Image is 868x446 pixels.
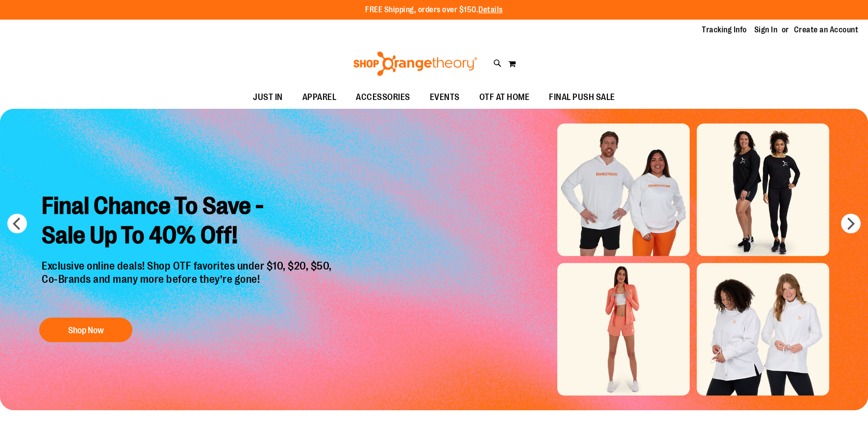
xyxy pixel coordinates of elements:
img: Shop Orangetheory [352,51,479,76]
a: OTF AT HOME [470,86,540,109]
button: prev [7,214,27,233]
a: Sign In [754,25,778,35]
a: Details [478,5,503,14]
span: APPAREL [302,86,337,108]
p: Exclusive online deals! Shop OTF favorites under $10, $20, $50, Co-Brands and many more before th... [34,260,342,308]
a: JUST IN [243,86,293,109]
a: FINAL PUSH SALE [539,86,625,109]
a: Final Chance To Save -Sale Up To 40% Off! Exclusive online deals! Shop OTF favorites under $10, $... [34,184,342,347]
a: Tracking Info [702,25,747,35]
a: ACCESSORIES [346,86,420,109]
button: next [841,214,861,233]
button: Shop Now [39,318,132,342]
span: EVENTS [430,86,460,108]
h2: Final Chance To Save - Sale Up To 40% Off! [34,184,342,260]
p: FREE Shipping, orders over $150. [365,4,503,16]
a: APPAREL [293,86,347,109]
a: Create an Account [794,25,859,35]
span: FINAL PUSH SALE [549,86,615,108]
span: ACCESSORIES [356,86,410,108]
a: EVENTS [420,86,470,109]
span: OTF AT HOME [479,86,530,108]
span: JUST IN [253,86,283,108]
